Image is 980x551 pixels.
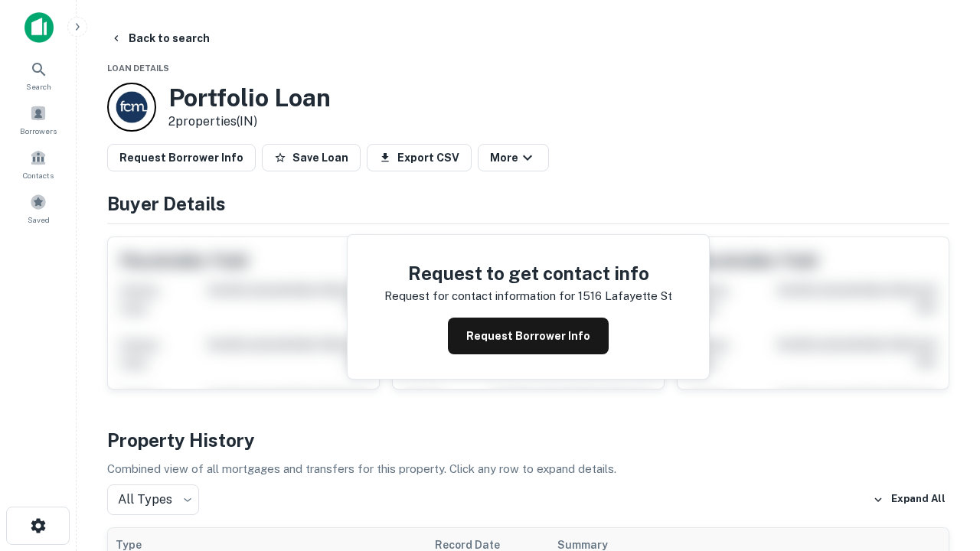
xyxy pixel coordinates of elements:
h3: Portfolio Loan [168,83,331,112]
p: Request for contact information for [384,287,575,305]
span: Search [26,80,51,93]
button: Request Borrower Info [107,144,256,171]
span: Loan Details [107,64,169,73]
a: Search [5,54,72,96]
h4: Buyer Details [107,190,949,217]
a: Saved [5,187,72,229]
span: Contacts [23,169,54,181]
span: Borrowers [20,125,57,137]
iframe: Chat Widget [903,380,980,453]
button: Request Borrower Info [448,318,609,354]
button: Expand All [869,488,949,511]
p: Combined view of all mortgages and transfers for this property. Click any row to expand details. [107,460,949,478]
p: 2 properties (IN) [168,112,331,131]
button: Save Loan [262,144,361,171]
div: All Types [107,484,199,515]
p: 1516 lafayette st [578,287,672,305]
button: More [478,144,549,171]
button: Export CSV [367,144,472,171]
span: Saved [28,214,50,226]
h4: Property History [107,426,949,454]
h4: Request to get contact info [384,259,672,287]
a: Contacts [5,143,72,184]
img: capitalize-icon.png [24,12,54,43]
button: Back to search [104,24,216,52]
a: Borrowers [5,99,72,140]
